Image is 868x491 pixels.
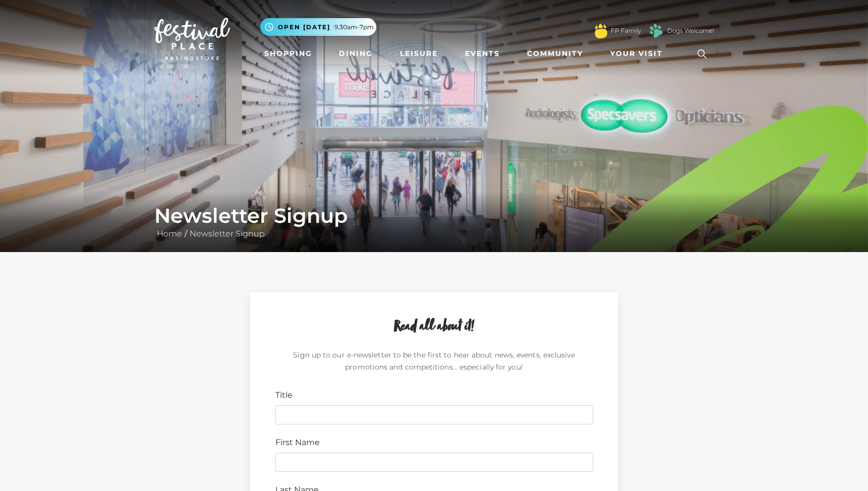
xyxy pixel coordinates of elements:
[335,44,377,63] a: Dining
[611,26,641,35] a: FP Family
[275,318,593,337] h2: Read all about it!
[606,44,672,63] a: Your Visit
[187,229,267,238] a: Newsletter Signup
[154,229,185,238] a: Home
[610,48,663,59] span: Your Visit
[275,437,320,449] label: First Name
[334,23,374,32] span: 9.30am-7pm
[396,44,442,63] a: Leisure
[147,204,722,240] div: /
[154,18,230,60] img: Festival Place Logo
[667,26,714,35] a: Dogs Welcome!
[154,204,714,228] h1: Newsletter Signup
[275,349,593,377] p: Sign up to our e-newsletter to be the first to hear about news, events, exclusive promotions and ...
[523,44,587,63] a: Community
[278,23,330,32] span: Open [DATE]
[461,44,504,63] a: Events
[275,389,293,401] label: Title
[260,44,316,63] a: Shopping
[260,18,376,36] button: Open [DATE] 9.30am-7pm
